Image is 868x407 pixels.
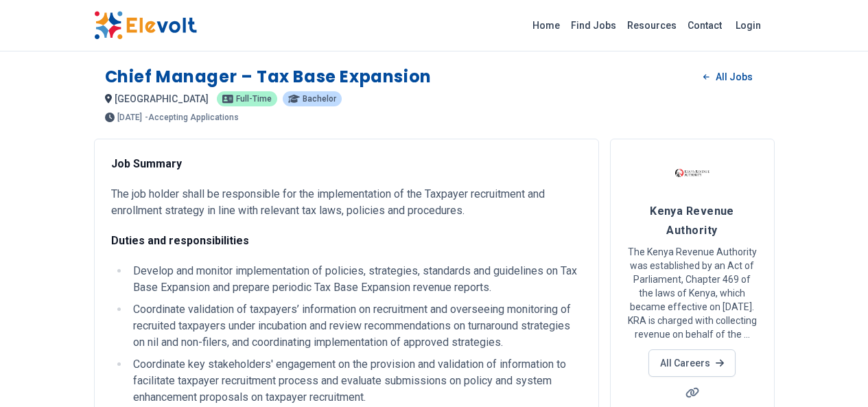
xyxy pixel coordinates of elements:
[145,113,239,121] p: - Accepting Applications
[129,263,582,296] li: Develop and monitor implementation of policies, strategies, standards and guidelines on Tax Base ...
[627,245,758,341] p: The Kenya Revenue Authority was established by an Act of Parliament, Chapter 469 of the laws of K...
[94,11,197,40] img: Elevolt
[129,301,582,351] li: Coordinate validation of taxpayers’ information on recruitment and overseeing monitoring of recru...
[650,205,734,237] span: Kenya Revenue Authority
[111,186,582,219] p: The job holder shall be responsible for the implementation of the Taxpayer recruitment and enroll...
[682,14,727,36] a: Contact
[129,356,582,406] li: Coordinate key stakeholders' engagement on the provision and validation of information to facilit...
[117,113,142,121] span: [DATE]
[527,14,565,36] a: Home
[111,234,249,247] strong: Duties and responsibilities
[111,157,182,170] strong: Job Summary
[115,93,209,104] span: [GEOGRAPHIC_DATA]
[565,14,622,36] a: Find Jobs
[236,95,272,103] span: Full-time
[648,349,736,377] a: All Careers
[799,341,868,407] iframe: Chat Widget
[303,95,336,103] span: Bachelor
[622,14,682,36] a: Resources
[727,12,769,39] a: Login
[105,66,432,88] h1: Chief Manager – Tax Base Expansion
[675,156,709,190] img: Kenya Revenue Authority
[692,67,763,87] a: All Jobs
